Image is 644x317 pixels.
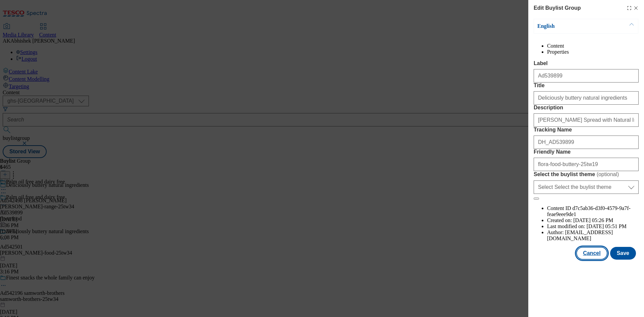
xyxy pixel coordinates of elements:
button: Save [610,247,636,260]
span: ( optional ) [597,171,619,177]
input: Enter Friendly Name [534,158,639,171]
input: Enter Description [534,113,639,127]
li: Created on: [547,217,639,223]
h4: Edit Buylist Group [534,4,581,12]
label: Tracking Name [534,127,639,133]
span: [DATE] 05:51 PM [587,223,627,229]
li: Content ID [547,205,639,217]
li: Content [547,43,639,49]
span: [DATE] 05:26 PM [573,217,613,223]
span: d7c5ab36-d3f0-4579-9a7f-feae9eee9de1 [547,205,631,217]
label: Title [534,83,639,89]
label: Description [534,105,639,111]
p: English [537,23,608,30]
li: Properties [547,49,639,55]
input: Enter Tracking Name [534,136,639,149]
label: Label [534,60,639,66]
input: Enter Label [534,69,639,83]
input: Enter Title [534,91,639,105]
li: Last modified on: [547,223,639,229]
span: [EMAIL_ADDRESS][DOMAIN_NAME] [547,229,613,241]
label: Friendly Name [534,149,639,155]
button: Cancel [576,247,607,260]
label: Select the buylist theme [534,171,639,178]
li: Author: [547,229,639,242]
